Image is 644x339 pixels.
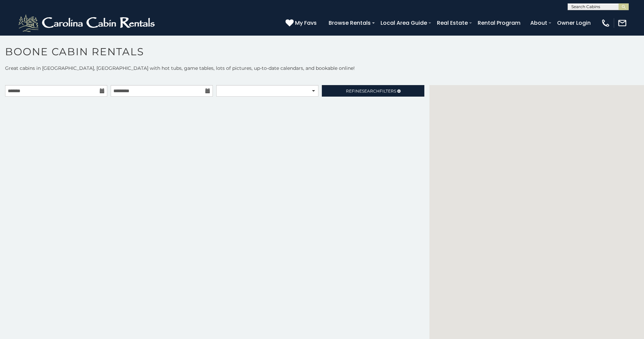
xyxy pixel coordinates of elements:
[601,18,610,28] img: phone-regular-white.png
[618,18,627,28] img: mail-regular-white.png
[362,88,380,94] span: Search
[17,13,158,33] img: White-1-2.png
[377,17,430,29] a: Local Area Guide
[346,88,396,94] span: Refine Filters
[286,19,318,27] a: My Favs
[527,17,551,29] a: About
[295,19,317,27] span: My Favs
[322,85,424,97] a: RefineSearchFilters
[325,17,374,29] a: Browse Rentals
[474,17,524,29] a: Rental Program
[554,17,594,29] a: Owner Login
[434,17,471,29] a: Real Estate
